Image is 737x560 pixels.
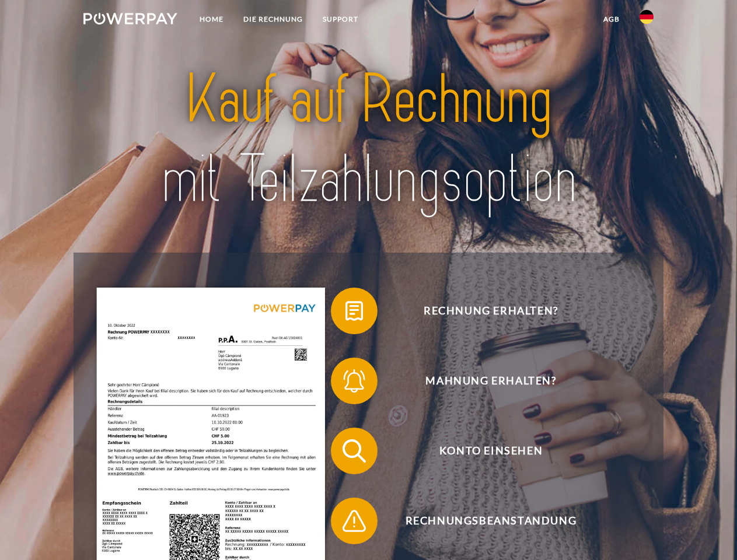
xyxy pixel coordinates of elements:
a: Home [190,9,233,30]
button: Mahnung erhalten? [331,358,634,404]
img: title-powerpay_de.svg [111,56,626,223]
img: qb_search.svg [340,436,369,466]
a: DIE RECHNUNG [233,9,313,30]
img: qb_bill.svg [340,296,369,325]
a: SUPPORT [313,9,368,30]
img: qb_bell.svg [340,366,369,395]
button: Rechnung erhalten? [331,288,634,334]
span: Rechnung erhalten? [348,288,634,334]
a: agb [593,9,630,30]
img: logo-powerpay-white.svg [83,13,177,24]
span: Konto einsehen [348,428,634,474]
span: Rechnungsbeanstandung [348,498,634,544]
span: Mahnung erhalten? [348,358,634,404]
img: de [640,10,654,24]
button: Rechnungsbeanstandung [331,498,634,544]
img: qb_warning.svg [340,506,369,535]
button: Konto einsehen [331,428,634,474]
